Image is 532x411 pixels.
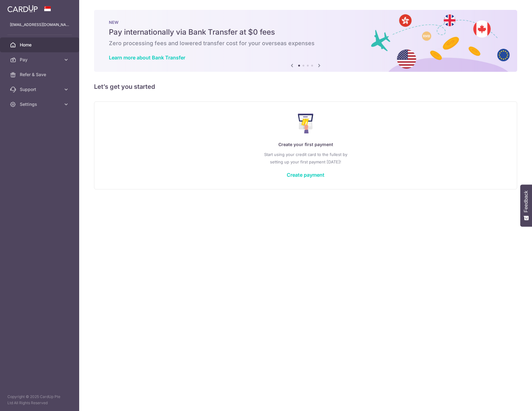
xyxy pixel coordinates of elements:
[20,101,61,107] span: Settings
[523,191,529,212] span: Feedback
[20,42,61,48] span: Home
[287,172,324,178] a: Create payment
[10,22,69,28] p: [EMAIL_ADDRESS][DOMAIN_NAME]
[94,82,517,92] h5: Let’s get you started
[298,114,314,133] img: Make Payment
[520,184,532,227] button: Feedback - Show survey
[20,86,61,93] span: Support
[94,10,517,72] img: Bank transfer banner
[7,5,38,12] img: CardUp
[107,141,504,148] p: Create your first payment
[109,54,185,61] a: Learn more about Bank Transfer
[109,20,502,25] p: NEW
[20,71,61,78] span: Refer & Save
[20,57,61,63] span: Pay
[109,27,502,37] h5: Pay internationally via Bank Transfer at $0 fees
[109,40,502,47] h6: Zero processing fees and lowered transfer cost for your overseas expenses
[107,151,504,166] p: Start using your credit card to the fullest by setting up your first payment [DATE]!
